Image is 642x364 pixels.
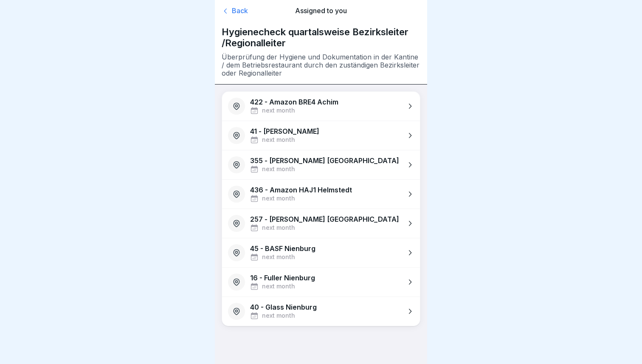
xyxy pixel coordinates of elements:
p: 436 - Amazon HAJ1 Helmstedt [250,186,352,194]
p: next month [262,195,295,202]
p: next month [262,224,295,231]
p: 41 - [PERSON_NAME] [250,127,319,135]
p: Überprüfung der Hygiene und Dokumentation in der Kantine / dem Betriebsrestaurant durch den zustä... [222,53,420,78]
p: next month [262,254,295,261]
p: 16 - Fuller Nienburg [250,274,315,282]
p: 355 - [PERSON_NAME] [GEOGRAPHIC_DATA] [250,157,399,165]
p: Hygienecheck quartalsweise Bezirksleiter /Regionalleiter [222,26,420,49]
p: next month [262,283,295,290]
p: 257 - [PERSON_NAME] [GEOGRAPHIC_DATA] [250,215,399,223]
p: 45 - BASF Nienburg [250,245,315,253]
p: 422 - Amazon BRE4 Achim [250,98,338,106]
p: 40 - Glass Nienburg [250,303,317,311]
p: next month [262,136,295,144]
p: Assigned to you [289,7,352,15]
p: next month [262,166,295,173]
p: next month [262,312,295,319]
p: next month [262,107,295,114]
a: Back [222,7,285,15]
